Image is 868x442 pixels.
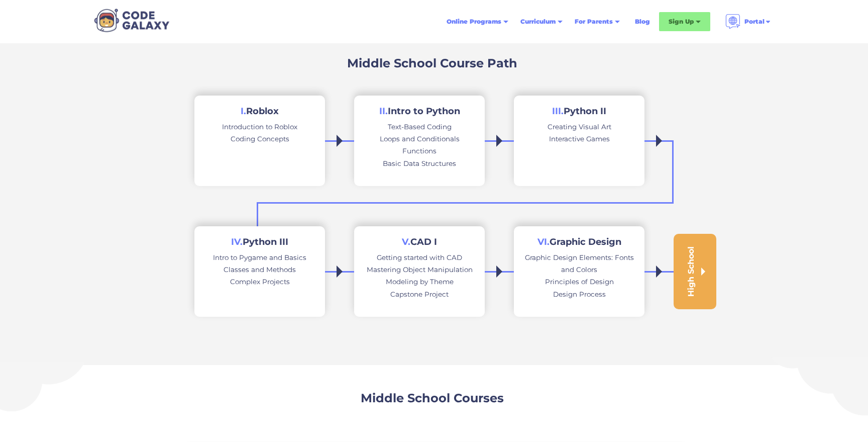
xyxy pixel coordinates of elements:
div: Sign Up [659,12,710,31]
div: Interactive Games [549,133,610,145]
div: Text-Based Coding [388,121,452,133]
div: High School [686,246,696,297]
h2: Intro to Python [379,106,460,117]
div: Capstone Project [390,288,449,300]
div: Modeling by Theme [386,276,454,288]
div: Coding Concepts [231,133,289,145]
h2: CAD I [402,236,437,248]
div: Graphic Design Elements: Fonts and Colors [524,251,634,276]
div: Portal [744,17,765,27]
div: Functions [402,145,437,157]
h3: Middle School [347,55,437,71]
div: Sign Up [669,17,694,27]
div: Intro to Pygame and Basics [213,251,306,263]
div: For Parents [575,17,613,27]
span: I. [241,106,246,117]
div: Online Programs [441,13,514,31]
div: Design Process [553,288,606,300]
div: Curriculum [514,13,569,31]
h2: Python II [552,106,606,117]
div: Online Programs [447,17,501,27]
a: High School [674,234,716,309]
h3: Courses [454,390,504,406]
h3: Course Path [440,55,517,71]
span: II. [379,106,388,117]
span: IV. [231,236,243,247]
div: Introduction to Roblox [222,121,297,133]
div: Creating Visual Art [548,121,611,133]
a: VI.Graphic DesignGraphic Design Elements: Fonts and ColorsPrinciples of DesignDesign Process [514,226,644,317]
div: Mastering Object Manipulation [367,263,473,276]
div: Complex Projects [230,276,290,288]
h2: Python III [231,236,288,248]
a: I.RobloxIntroduction to RobloxCoding Concepts [194,96,325,186]
a: III.Python IICreating Visual ArtInteractive Games [514,96,644,186]
div: Basic Data Structures [383,157,456,169]
div: Getting started with CAD [377,251,462,263]
div: For Parents [569,13,626,31]
a: V.CAD IGetting started with CADMastering Object ManipulationModeling by ThemeCapstone Project [354,226,485,317]
a: Blog [629,13,656,31]
span: VI. [537,236,550,247]
div: Loops and Conditionals [380,133,460,145]
div: Classes and Methods [224,263,296,276]
span: III. [552,106,564,117]
h3: Middle School [361,390,450,406]
h2: Graphic Design [537,236,621,248]
div: Curriculum [520,17,556,27]
h2: Roblox [241,106,279,117]
div: Portal [719,10,778,33]
a: II.Intro to PythonText-Based CodingLoops and ConditionalsFunctionsBasic Data Structures [354,96,485,186]
a: IV.Python IIIIntro to Pygame and BasicsClasses and MethodsComplex Projects [194,226,325,317]
div: Principles of Design [545,276,614,288]
span: V. [402,236,410,247]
